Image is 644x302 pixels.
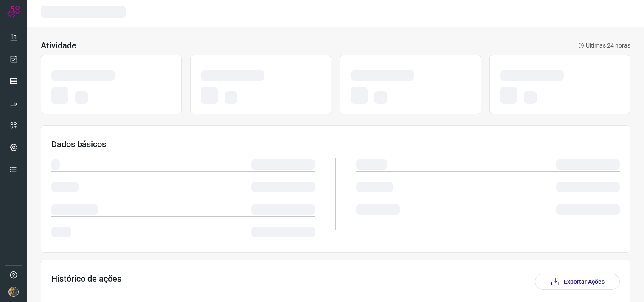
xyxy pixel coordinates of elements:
button: Exportar Ações [535,274,620,290]
h3: Dados básicos [51,139,620,149]
img: Logo [7,5,20,18]
p: Últimas 24 horas [578,41,630,50]
h3: Histórico de ações [51,274,121,290]
img: 7a73bbd33957484e769acd1c40d0590e.JPG [8,287,19,297]
h3: Atividade [41,40,76,50]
